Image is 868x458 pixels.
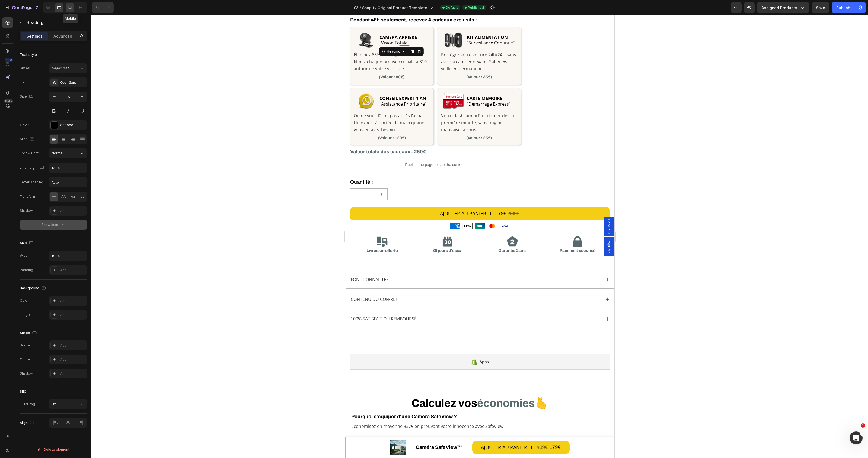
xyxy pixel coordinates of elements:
div: Transform [20,194,36,199]
input: Auto [49,177,87,187]
div: Add... [60,313,86,317]
button: Assigned Products [757,2,809,13]
div: Add... [60,371,86,376]
div: Beta [4,99,13,103]
div: Padding [20,268,33,272]
span: Save [816,5,825,10]
div: Border [20,343,31,348]
button: Heading 4* [49,63,87,73]
div: Width [20,253,29,258]
div: Size [20,93,34,100]
span: Aa [71,194,75,199]
div: Font [20,80,27,85]
div: Delete element [37,446,70,453]
div: 450 [5,58,13,62]
div: Add... [60,268,86,273]
button: H2 [49,399,87,409]
p: Settings [27,33,43,39]
span: H2 [52,402,56,406]
div: Color [20,298,29,303]
button: Delete element [20,445,87,454]
span: Normal [52,151,63,155]
div: 000000 [60,123,86,128]
button: Normal [49,148,87,158]
button: Save [812,2,829,13]
div: Add... [60,209,86,213]
div: Align [20,136,35,143]
div: HTML tag [20,402,35,407]
div: Letter spacing [20,180,43,185]
div: SEO [20,389,27,394]
div: Font weight [20,151,39,156]
button: 7 [2,2,41,13]
div: Open Sans [60,80,86,85]
div: Image [20,312,30,317]
div: Corner [20,357,31,362]
span: Shopify Original Product Template [362,5,427,11]
p: Advanced [53,33,72,39]
div: Shadow [20,208,33,213]
div: Show less [42,222,66,228]
span: Heading 4* [52,66,69,71]
div: Add... [60,343,86,348]
button: Show less [20,220,87,230]
span: Published [468,5,484,10]
div: Size [20,239,34,247]
span: Default [446,5,458,10]
div: Publish [836,5,850,11]
div: Color [20,123,29,128]
div: Text style [20,52,37,57]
